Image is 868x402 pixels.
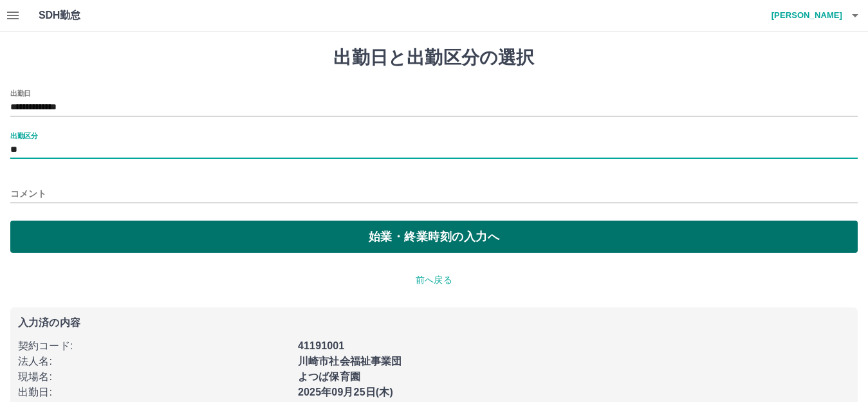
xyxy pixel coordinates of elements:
b: 2025年09月25日(木) [298,387,393,397]
p: 契約コード : [18,338,290,354]
h1: 出勤日と出勤区分の選択 [10,47,858,69]
p: 入力済の内容 [18,318,850,328]
label: 出勤日 [10,88,31,98]
button: 始業・終業時刻の入力へ [10,221,858,253]
b: 川崎市社会福祉事業団 [298,356,402,367]
b: 41191001 [298,340,344,351]
label: 出勤区分 [10,131,37,140]
p: 現場名 : [18,369,290,385]
b: よつば保育園 [298,371,360,382]
p: 出勤日 : [18,385,290,400]
p: 法人名 : [18,354,290,369]
p: 前へ戻る [10,273,858,287]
